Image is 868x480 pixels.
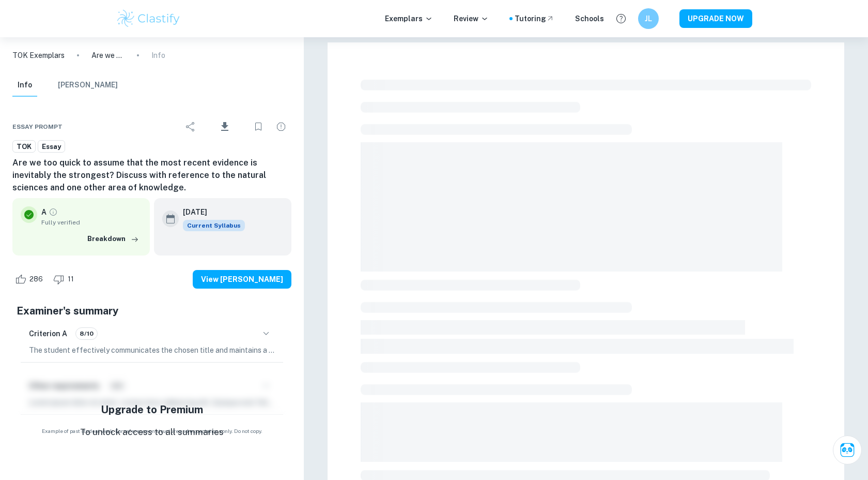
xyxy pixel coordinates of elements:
[24,274,49,284] span: 286
[12,140,36,153] a: TOK
[13,142,35,152] span: TOK
[38,140,65,153] a: Essay
[271,116,291,137] div: Report issue
[385,13,433,24] p: Exemplars
[38,142,65,152] span: Essay
[76,329,97,338] span: 8/10
[575,13,604,24] a: Schools
[12,427,291,435] span: Example of past student work. For reference on structure and expectations only. Do not copy.
[120,447,184,469] button: View Plans
[679,9,752,28] button: UPGRADE NOW
[12,271,49,288] div: Like
[58,74,118,97] button: [PERSON_NAME]
[49,207,58,217] a: Grade fully verified
[91,50,125,61] p: Are we too quick to assume that the most recent evidence is inevitably the strongest? Discuss wit...
[183,220,245,231] span: Current Syllabus
[183,206,237,218] h6: [DATE]
[248,116,269,137] div: Bookmark
[51,271,80,288] div: Dislike
[193,270,291,289] button: View [PERSON_NAME]
[62,274,80,284] span: 11
[180,116,201,137] div: Share
[12,157,291,194] h6: Are we too quick to assume that the most recent evidence is inevitably the strongest? Discuss wit...
[643,13,655,24] h6: JL
[41,218,142,227] span: Fully verified
[515,13,554,24] a: Tutoring
[638,8,659,29] button: JL
[80,426,224,439] p: To unlock access to all summaries
[454,13,489,24] p: Review
[29,328,67,339] h6: Criterion A
[85,231,142,247] button: Breakdown
[203,113,246,140] div: Download
[101,402,203,417] h5: Upgrade to Premium
[12,50,65,61] a: TOK Exemplars
[833,436,862,464] button: Ask Clai
[41,206,47,218] p: A
[116,8,181,29] img: Clastify logo
[183,220,245,231] div: This exemplar is based on the current syllabus. Feel free to refer to it for inspiration/ideas wh...
[12,122,63,131] span: Essay prompt
[12,74,37,97] button: Info
[612,10,630,27] button: Help and Feedback
[29,344,275,356] p: The student effectively communicates the chosen title and maintains a sustained focus on it throu...
[151,50,165,61] p: Info
[17,303,287,319] h5: Examiner's summary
